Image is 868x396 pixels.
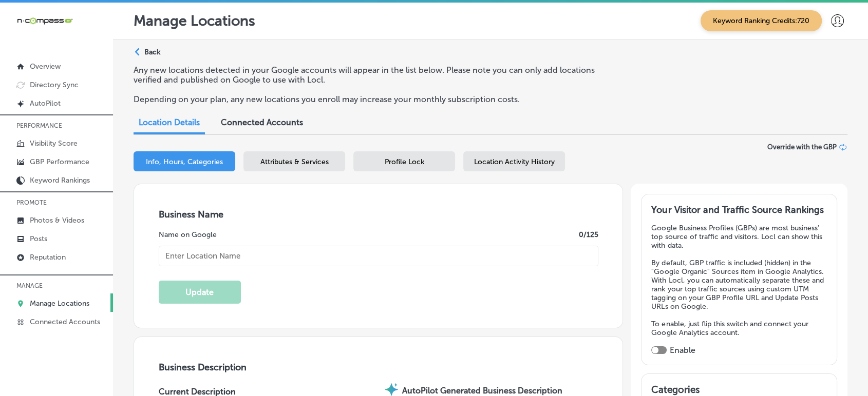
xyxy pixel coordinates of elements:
p: Photos & Videos [30,216,84,225]
p: AutoPilot [30,99,61,108]
p: To enable, just flip this switch and connect your Google Analytics account. [651,320,827,337]
input: Enter Location Name [159,246,598,266]
p: Visibility Score [30,139,78,148]
p: Keyword Rankings [30,176,90,185]
label: 0 /125 [579,230,598,239]
p: Any new locations detected in your Google accounts will appear in the list below. Please note you... [134,65,598,85]
span: Override with the GBP [767,143,837,151]
p: GBP Performance [30,157,89,166]
p: Posts [30,234,47,243]
p: Directory Sync [30,81,79,89]
span: Location Activity History [474,157,555,166]
p: Depending on your plan, any new locations you enroll may increase your monthly subscription costs. [134,94,598,104]
label: Name on Google [159,230,217,239]
span: Profile Lock [385,157,424,166]
label: Enable [669,345,695,355]
strong: AutoPilot Generated Business Description [402,386,562,395]
p: Manage Locations [30,299,89,308]
p: Overview [30,62,61,71]
img: 660ab0bf-5cc7-4cb8-ba1c-48b5ae0f18e60NCTV_CLogo_TV_Black_-500x88.png [16,16,73,26]
span: Attributes & Services [260,157,329,166]
p: Back [144,48,160,56]
h3: Business Description [159,362,598,373]
p: By default, GBP traffic is included (hidden) in the "Google Organic" Sources item in Google Analy... [651,259,827,311]
button: Update [159,281,241,304]
p: Manage Locations [134,12,255,29]
span: Info, Hours, Categories [146,157,223,166]
h3: Your Visitor and Traffic Source Rankings [651,204,827,215]
p: Connected Accounts [30,318,100,326]
p: Reputation [30,253,66,262]
span: Location Details [139,117,200,127]
p: Google Business Profiles (GBPs) are most business' top source of traffic and visitors. Locl can s... [651,224,827,250]
span: Keyword Ranking Credits: 720 [701,10,822,31]
h3: Business Name [159,209,598,220]
span: Connected Accounts [221,117,303,127]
